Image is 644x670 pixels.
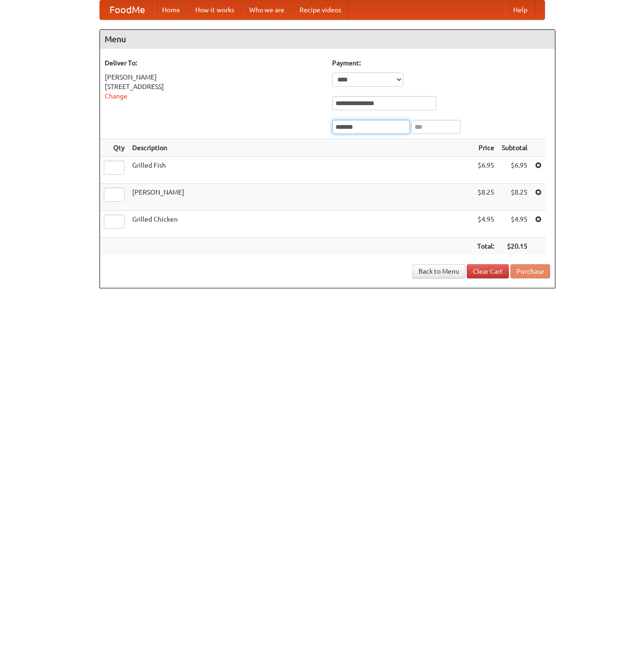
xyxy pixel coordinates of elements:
[473,238,498,255] th: Total:
[498,157,531,184] td: $6.95
[332,58,550,68] h5: Payment:
[292,0,349,19] a: Recipe videos
[100,0,154,19] a: FoodMe
[128,184,473,211] td: [PERSON_NAME]
[105,58,323,68] h5: Deliver To:
[473,184,498,211] td: $8.25
[467,264,509,278] a: Clear Cart
[412,264,465,278] a: Back to Menu
[128,157,473,184] td: Grilled Fish
[188,0,242,19] a: How it works
[473,157,498,184] td: $6.95
[506,0,535,19] a: Help
[105,72,323,82] div: [PERSON_NAME]
[128,139,473,157] th: Description
[510,264,550,278] button: Purchase
[473,139,498,157] th: Price
[128,211,473,238] td: Grilled Chicken
[105,92,127,100] a: Change
[473,211,498,238] td: $4.95
[105,82,323,91] div: [STREET_ADDRESS]
[100,30,555,49] h4: Menu
[242,0,292,19] a: Who we are
[100,139,128,157] th: Qty
[498,139,531,157] th: Subtotal
[498,238,531,255] th: $20.15
[498,211,531,238] td: $4.95
[154,0,188,19] a: Home
[498,184,531,211] td: $8.25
